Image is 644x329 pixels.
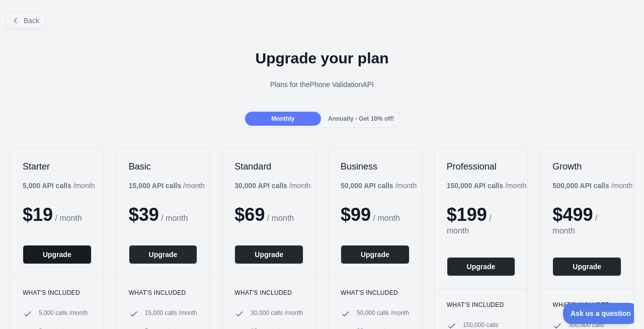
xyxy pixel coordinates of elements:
[552,181,632,191] div: / month
[552,182,609,190] b: 500,000 API calls
[447,182,503,190] b: 150,000 API calls
[552,160,621,173] h2: Growth
[341,160,410,173] h2: Business
[552,204,593,225] span: $ 499
[447,181,527,191] div: / month
[234,182,287,190] b: 30,000 API calls
[234,204,265,225] span: $ 69
[447,204,487,225] span: $ 199
[447,160,516,173] h2: Professional
[563,303,634,324] iframe: Toggle Customer Support
[341,182,393,190] b: 50,000 API calls
[341,181,417,191] div: / month
[234,160,303,173] h2: Standard
[234,181,310,191] div: / month
[341,204,371,225] span: $ 99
